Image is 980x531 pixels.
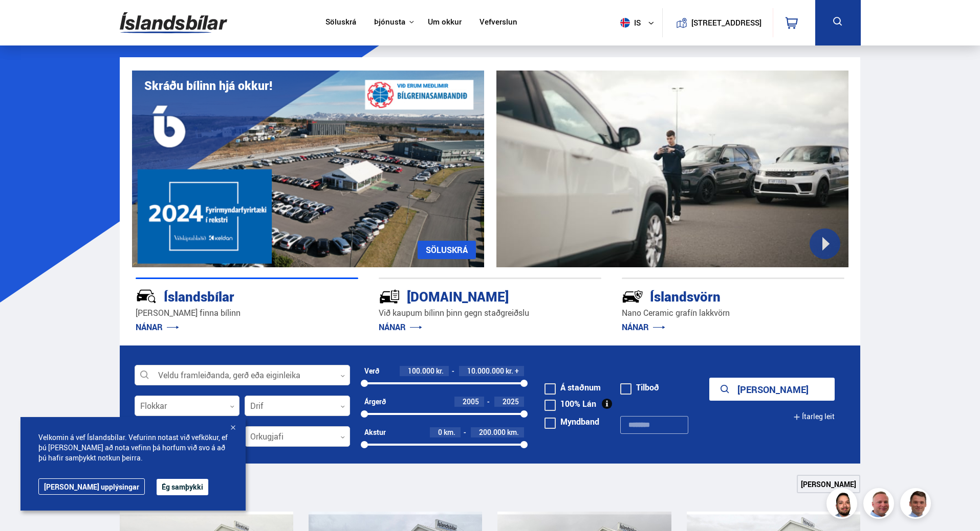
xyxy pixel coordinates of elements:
[506,367,513,375] span: kr.
[379,287,565,305] div: [DOMAIN_NAME]
[38,432,228,463] span: Velkomin á vef Íslandsbílar. Vefurinn notast við vefkökur, ef þú [PERSON_NAME] að nota vefinn þá ...
[379,286,400,307] img: tr5P-W3DuiFaO7aO.svg
[793,405,835,428] button: Ítarleg leit
[545,383,601,391] label: Á staðnum
[515,367,519,375] span: +
[136,286,157,307] img: JRvxyua_JYH6wB4c.svg
[467,366,504,376] span: 10.000.000
[38,478,145,495] a: [PERSON_NAME] upplýsingar
[479,427,506,437] span: 200.000
[444,428,455,436] span: km.
[622,286,643,307] img: -Svtn6bYgwAsiwNX.svg
[620,18,630,28] img: svg+xml;base64,PHN2ZyB4bWxucz0iaHR0cDovL3d3dy53My5vcmcvMjAwMC9zdmciIHdpZHRoPSI1MTIiIGhlaWdodD0iNT...
[480,17,517,28] a: Vefverslun
[136,287,322,305] div: Íslandsbílar
[374,17,405,27] button: Þjónusta
[364,398,386,406] div: Árgerð
[379,321,422,333] a: NÁNAR
[695,18,758,27] button: [STREET_ADDRESS]
[622,287,808,305] div: Íslandsvörn
[136,307,358,319] p: [PERSON_NAME] finna bílinn
[144,79,272,93] h1: Skráðu bílinn hjá okkur!
[828,490,859,520] img: nhp88E3Fdnt1Opn2.png
[408,366,434,376] span: 100.000
[364,428,386,436] div: Akstur
[132,71,484,267] img: eKx6w-_Home_640_.png
[463,397,479,406] span: 2005
[136,321,179,333] a: NÁNAR
[797,475,860,493] a: [PERSON_NAME]
[616,8,662,38] button: is
[622,307,844,319] p: Nano Ceramic grafín lakkvörn
[428,17,462,28] a: Um okkur
[364,367,379,375] div: Verð
[545,418,599,426] label: Myndband
[507,428,519,436] span: km.
[622,321,665,333] a: NÁNAR
[418,241,476,259] a: SÖLUSKRÁ
[503,397,519,406] span: 2025
[325,17,356,28] a: Söluskrá
[902,490,932,520] img: FbJEzSuNWCJXmdc-.webp
[616,18,642,28] span: is
[157,479,208,495] button: Ég samþykki
[709,378,835,401] button: [PERSON_NAME]
[545,400,596,408] label: 100% Lán
[668,8,767,37] a: [STREET_ADDRESS]
[438,427,442,437] span: 0
[865,490,896,520] img: siFngHWaQ9KaOqBr.png
[120,6,227,39] img: G0Ugv5HjCgRt.svg
[436,367,444,375] span: kr.
[620,383,659,391] label: Tilboð
[379,307,601,319] p: Við kaupum bílinn þinn gegn staðgreiðslu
